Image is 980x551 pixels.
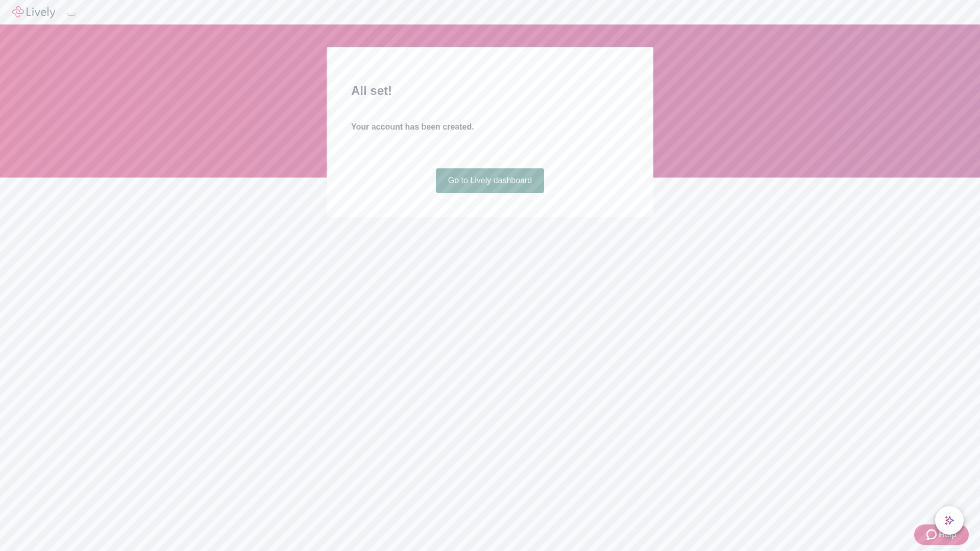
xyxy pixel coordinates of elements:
[914,524,969,545] button: Zendesk support iconHelp
[351,121,629,133] h4: Your account has been created.
[67,13,76,16] button: Log out
[926,529,939,541] svg: Zendesk support icon
[436,168,545,193] a: Go to Lively dashboard
[944,515,954,525] svg: Lively AI Assistant
[351,82,629,100] h2: All set!
[12,6,55,18] img: Lively
[939,529,957,541] span: Help
[935,506,964,535] button: chat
